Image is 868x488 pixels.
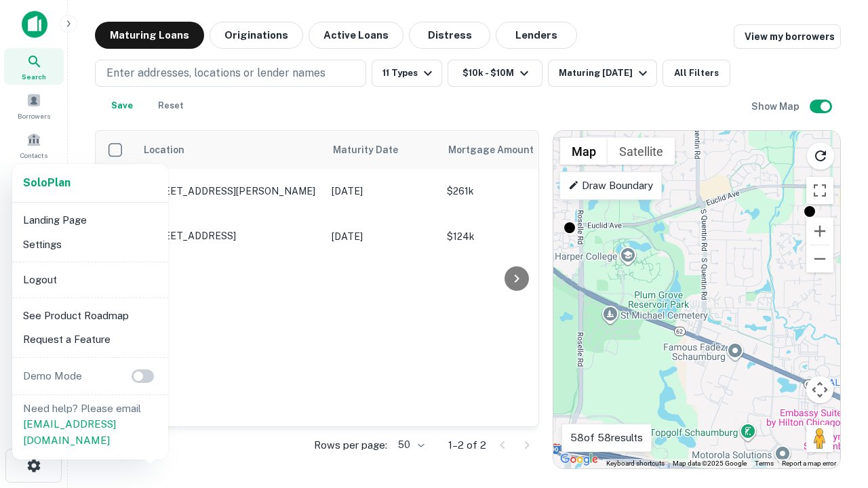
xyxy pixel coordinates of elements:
[18,368,87,384] p: Demo Mode
[18,304,163,328] li: See Product Roadmap
[23,176,71,189] strong: Solo Plan
[18,232,163,257] li: Settings
[18,327,163,352] li: Request a Feature
[23,418,116,446] a: [EMAIL_ADDRESS][DOMAIN_NAME]
[18,268,163,292] li: Logout
[23,401,157,449] p: Need help? Please email
[800,380,868,445] iframe: Chat Widget
[18,208,163,232] li: Landing Page
[23,175,71,191] a: SoloPlan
